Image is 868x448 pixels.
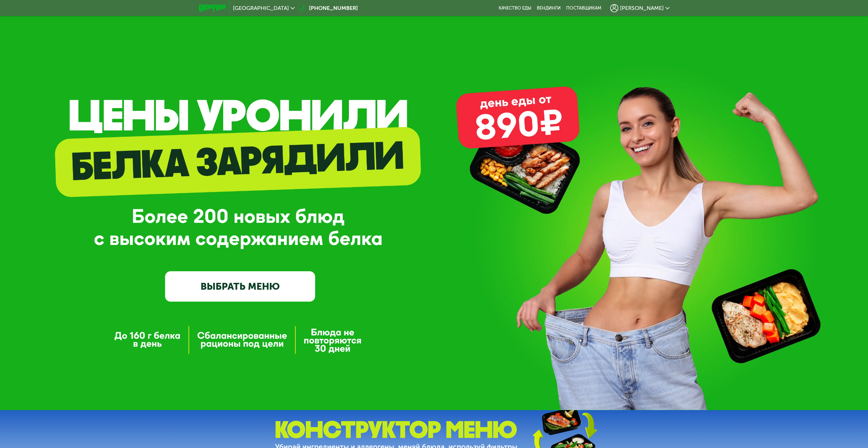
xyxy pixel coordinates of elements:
div: поставщикам [566,5,601,11]
span: [PERSON_NAME] [620,5,664,11]
a: Качество еды [499,5,531,11]
a: ВЫБРАТЬ МЕНЮ [165,271,315,301]
a: [PHONE_NUMBER] [298,4,358,12]
span: [GEOGRAPHIC_DATA] [233,5,289,11]
a: Вендинги [537,5,561,11]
